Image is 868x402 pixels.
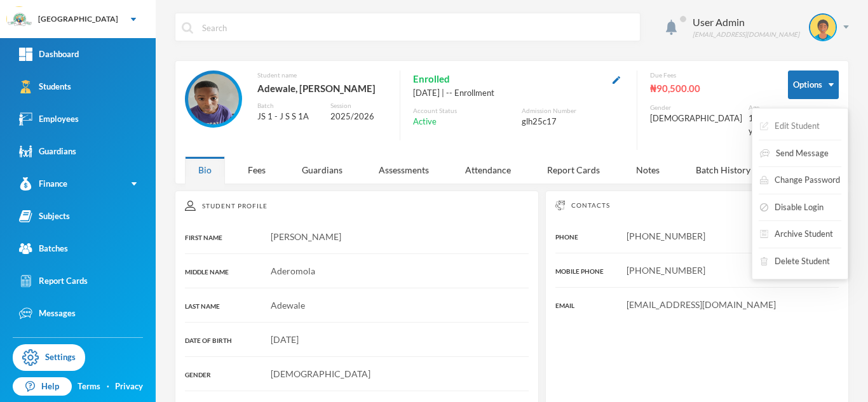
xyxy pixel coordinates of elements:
a: Privacy [115,380,143,393]
button: Edit [609,72,624,86]
div: Report Cards [534,156,613,184]
div: Batches [19,242,68,255]
div: Students [19,80,71,93]
img: logo [7,7,32,32]
div: Adewale, [PERSON_NAME] [257,80,387,97]
div: [GEOGRAPHIC_DATA] [38,13,118,25]
div: Attendance [452,156,524,184]
button: Send Message [759,142,830,165]
div: ₦90,500.00 [650,80,769,97]
div: 10 years [749,112,769,137]
button: Change Password [759,169,841,192]
div: Gender [650,103,742,112]
button: Delete Student [759,250,831,273]
div: Admission Number [522,106,624,116]
div: Guardians [288,156,356,184]
div: Batch History [682,156,764,184]
span: Enrolled [413,70,450,87]
span: [PERSON_NAME] [271,231,341,242]
div: Notes [623,156,673,184]
img: STUDENT [188,74,239,124]
span: Adewale [271,300,305,311]
div: Assessments [365,156,442,184]
div: Dashboard [19,48,79,61]
button: Disable Login [759,196,825,219]
div: Guardians [19,145,76,158]
div: glh25c17 [522,116,624,128]
div: [DATE] | -- Enrollment [413,87,624,100]
img: search [182,22,193,34]
a: Help [13,377,72,396]
div: Employees [19,112,79,126]
div: [DEMOGRAPHIC_DATA] [650,112,742,125]
button: Options [788,70,839,99]
div: [EMAIL_ADDRESS][DOMAIN_NAME] [693,30,799,39]
div: JS 1 - J S S 1A [257,111,321,123]
div: Student name [257,70,387,80]
div: · [107,380,109,393]
a: Settings [13,344,85,371]
div: Account Status [413,106,515,116]
div: Messages [19,307,76,320]
input: Search [201,13,634,42]
div: Fees [234,156,279,184]
span: [EMAIL_ADDRESS][DOMAIN_NAME] [627,299,776,310]
div: Report Cards [19,274,88,288]
div: Session [330,101,386,111]
div: Batch [257,101,321,111]
span: Active [413,116,437,128]
div: Contacts [555,201,839,210]
span: [DEMOGRAPHIC_DATA] [271,368,370,379]
div: 2025/2026 [330,111,386,123]
div: Subjects [19,210,70,223]
button: Archive Student [759,223,834,246]
a: Terms [78,380,100,393]
div: Due Fees [650,70,769,80]
span: [PHONE_NUMBER] [627,231,705,241]
span: Aderomola [271,265,315,276]
button: Edit Student [759,115,821,138]
div: User Admin [693,15,799,30]
div: Age [749,103,769,112]
span: [DATE] [271,334,299,345]
div: Bio [185,156,225,184]
img: STUDENT [810,15,836,40]
span: [PHONE_NUMBER] [627,265,705,276]
div: Finance [19,177,67,191]
div: Student Profile [185,201,529,211]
